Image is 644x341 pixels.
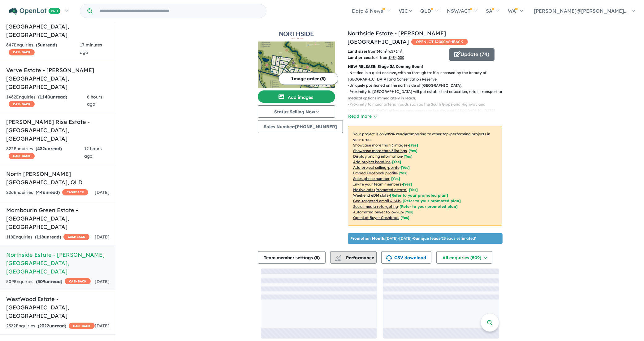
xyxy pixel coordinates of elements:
[449,48,495,61] button: Update (74)
[400,215,409,220] span: [Yes]
[6,94,87,108] div: 1462 Enquir ies
[348,101,507,114] p: - Proximity to major arterial roads such as the South Gippsland Highway and [GEOGRAPHIC_DATA] off...
[36,146,62,151] strong: ( unread)
[390,193,448,198] span: [Refer to your promoted plan]
[348,89,507,101] p: - Proximity to [GEOGRAPHIC_DATA] will put established education, retail, transport and medical op...
[353,143,408,147] u: Showcase more than 3 images
[9,153,35,159] span: CASHBACK
[258,120,343,133] button: Sales Number:[PHONE_NUMBER]
[84,146,102,159] span: 12 hours ago
[38,323,66,329] strong: ( unread)
[353,148,407,153] u: Showcase more than 3 listings
[95,323,110,329] span: [DATE]
[386,255,392,261] img: download icon
[258,105,335,118] button: Status:Selling Now
[348,30,446,45] a: Northside Estate - [PERSON_NAME][GEOGRAPHIC_DATA]
[392,160,401,164] span: [ Yes ]
[36,190,60,195] strong: ( unread)
[401,165,410,170] span: [ Yes ]
[9,49,35,55] span: CASHBACK
[391,49,402,54] u: 573 m
[9,7,61,15] img: Openlot PRO Logo White
[350,236,476,241] p: [DATE] - [DATE] - ( 23 leads estimated)
[6,234,89,241] div: 118 Enquir ies
[37,234,44,240] span: 118
[353,165,399,170] u: Add project selling-points
[404,210,413,214] span: [Yes]
[350,236,385,241] b: Promotion Month:
[6,42,80,56] div: 647 Enquir ies
[6,170,110,186] h5: North [PERSON_NAME][GEOGRAPHIC_DATA] , QLD
[6,118,110,143] h5: [PERSON_NAME] Rise Estate - [GEOGRAPHIC_DATA] , [GEOGRAPHIC_DATA]
[534,8,628,14] span: [PERSON_NAME]@[PERSON_NAME]...
[37,279,45,284] span: 509
[388,55,404,60] u: $ 434,000
[348,48,444,55] p: from
[36,42,57,48] strong: ( unread)
[62,189,88,195] span: CASHBACK
[353,187,407,192] u: Native ads (Promoted estate)
[348,126,502,226] p: Your project is only comparing to other top-performing projects in your area: - - - - - - - - - -...
[409,143,418,147] span: [ Yes ]
[348,70,507,82] p: - Nestled in a quiet enclave, with no through traffic, encased by the beauty of [GEOGRAPHIC_DATA]...
[348,55,444,61] p: start from
[403,182,412,186] span: [ Yes ]
[408,148,417,153] span: [ Yes ]
[336,255,374,260] span: Performance
[87,94,102,107] span: 8 hours ago
[353,204,398,209] u: Social media retargeting
[80,42,102,55] span: 17 minutes ago
[387,49,402,54] span: to
[353,176,390,181] u: Sales phone number
[258,90,335,103] button: Add images
[94,4,265,18] input: Try estate name, suburb, builder or developer
[348,113,377,120] button: Read more
[36,279,62,284] strong: ( unread)
[37,42,40,48] span: 3
[381,251,431,264] button: CSV download
[353,193,388,198] u: Weekend eDM slots
[409,187,418,192] span: [Yes]
[353,171,397,175] u: Embed Facebook profile
[65,278,91,284] span: CASHBACK
[6,66,110,91] h5: Verve Estate - [PERSON_NAME][GEOGRAPHIC_DATA] , [GEOGRAPHIC_DATA]
[95,190,110,195] span: [DATE]
[37,146,45,151] span: 432
[63,234,89,240] span: CASHBACK
[353,182,401,186] u: Invite your team members
[353,210,403,214] u: Automated buyer follow-up
[376,49,387,54] u: 346 m
[316,255,318,260] span: 8
[403,199,461,203] span: [Refer to your promoted plan]
[40,94,50,100] span: 1140
[353,154,402,159] u: Display pricing information
[353,160,391,164] u: Add project headline
[399,171,408,175] span: [ Yes ]
[258,42,335,88] img: Northside Estate - Clyde North
[6,251,110,276] h5: Northside Estate - [PERSON_NAME][GEOGRAPHIC_DATA] , [GEOGRAPHIC_DATA]
[6,189,88,196] div: 226 Enquir ies
[400,204,458,209] span: [Refer to your promoted plan]
[258,29,335,88] a: Northside Estate - Clyde North LogoNorthside Estate - Clyde North
[330,251,377,264] button: Performance
[38,94,67,100] strong: ( unread)
[6,322,95,330] div: 2322 Enquir ies
[348,49,368,54] b: Land sizes
[391,176,400,181] span: [ Yes ]
[335,257,341,261] img: bar-chart.svg
[6,145,84,160] div: 822 Enquir ies
[9,101,35,107] span: CASHBACK
[260,32,333,39] img: Northside Estate - Clyde North Logo
[436,251,492,264] button: All enquiries (509)
[39,323,49,329] span: 2322
[353,199,401,203] u: Geo-targeted email & SMS
[6,14,110,39] h5: Spindrift Estate - [PERSON_NAME][GEOGRAPHIC_DATA] , [GEOGRAPHIC_DATA]
[411,39,468,45] span: OPENLOT $ 200 CASHBACK
[348,55,370,60] b: Land prices
[258,251,326,264] button: Team member settings (8)
[95,279,110,284] span: [DATE]
[95,234,110,240] span: [DATE]
[37,190,43,195] span: 44
[35,234,61,240] strong: ( unread)
[348,82,507,89] p: - Uniquely positioned on the north side of [GEOGRAPHIC_DATA].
